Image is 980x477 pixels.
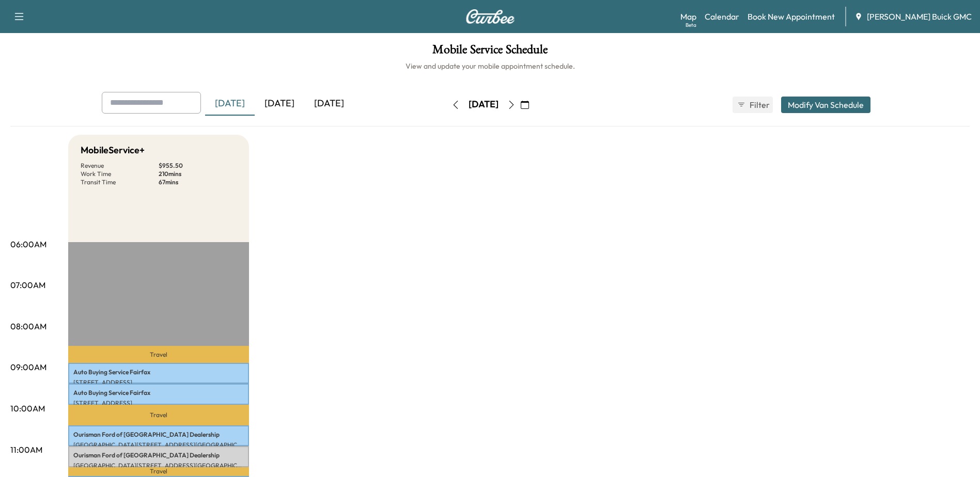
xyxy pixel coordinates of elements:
[73,441,244,449] p: [GEOGRAPHIC_DATA][STREET_ADDRESS][GEOGRAPHIC_DATA]
[686,21,696,29] div: Beta
[68,346,249,362] p: Travel
[10,238,46,250] p: 06:00AM
[680,10,696,23] a: MapBeta
[10,320,46,332] p: 08:00AM
[469,98,499,111] div: [DATE]
[68,405,249,425] p: Travel
[10,43,970,61] h1: Mobile Service Schedule
[465,9,515,24] img: Curbee Logo
[748,10,835,23] a: Book New Appointment
[73,399,244,407] p: [STREET_ADDRESS]
[73,368,244,376] p: Auto Buying Service Fairfax
[10,402,45,415] p: 10:00AM
[10,61,970,71] h6: View and update your mobile appointment schedule.
[81,170,159,178] p: Work Time
[733,97,773,113] button: Filter
[159,162,237,170] p: $ 955.50
[10,361,46,373] p: 09:00AM
[705,10,739,23] a: Calendar
[867,10,972,23] span: [PERSON_NAME] Buick GMC
[73,378,244,387] p: [STREET_ADDRESS]
[10,279,45,291] p: 07:00AM
[255,92,304,116] div: [DATE]
[68,467,249,476] p: Travel
[750,99,768,111] span: Filter
[73,431,244,439] p: Ourisman Ford of [GEOGRAPHIC_DATA] Dealership
[781,97,870,113] button: Modify Van Schedule
[81,178,159,186] p: Transit Time
[81,162,159,170] p: Revenue
[304,92,354,116] div: [DATE]
[159,178,237,186] p: 67 mins
[73,389,244,397] p: Auto Buying Service Fairfax
[10,443,42,456] p: 11:00AM
[159,170,237,178] p: 210 mins
[73,462,244,470] p: [GEOGRAPHIC_DATA][STREET_ADDRESS][GEOGRAPHIC_DATA]
[73,451,244,459] p: Ourisman Ford of [GEOGRAPHIC_DATA] Dealership
[205,92,255,116] div: [DATE]
[81,143,145,157] h5: MobileService+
